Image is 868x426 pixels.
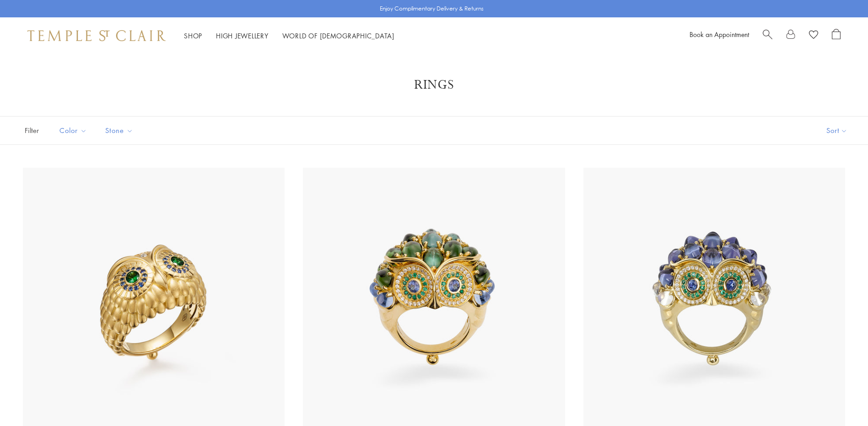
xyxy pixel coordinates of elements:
[101,125,140,136] span: Stone
[809,29,818,43] a: View Wishlist
[216,31,269,40] a: High JewelleryHigh Jewellery
[763,29,772,43] a: Search
[37,77,831,93] h1: Rings
[184,31,202,40] a: ShopShop
[27,30,166,41] img: Temple St. Clair
[282,31,394,40] a: World of [DEMOGRAPHIC_DATA]World of [DEMOGRAPHIC_DATA]
[55,125,94,136] span: Color
[690,30,749,39] a: Book an Appointment
[53,120,94,141] button: Color
[832,29,841,43] a: Open Shopping Bag
[98,120,140,141] button: Stone
[806,117,868,144] button: Show sort by
[184,30,394,42] nav: Main navigation
[380,4,484,13] p: Enjoy Complimentary Delivery & Returns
